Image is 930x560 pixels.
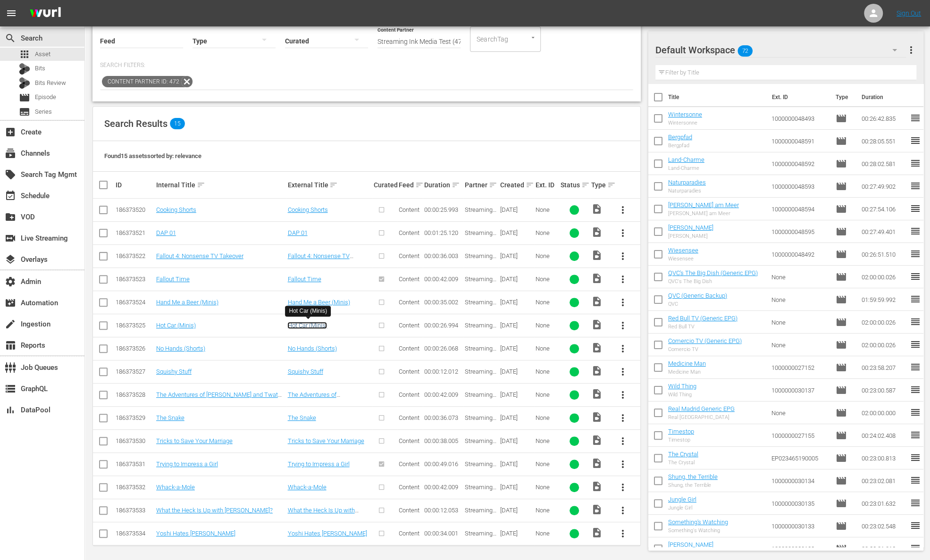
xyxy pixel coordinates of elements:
span: Episode [19,92,30,103]
span: sort [526,181,534,189]
span: Video [591,319,603,330]
div: Bergpfad [668,142,692,149]
span: reorder [909,384,921,395]
div: 186373526 [116,345,153,352]
div: 186373525 [116,322,153,329]
button: more_vert [611,268,634,291]
div: Medicine Man [668,369,706,375]
span: reorder [909,452,921,463]
span: Ingestion [5,318,16,330]
div: 00:00:38.005 [424,437,462,444]
span: reorder [909,112,921,124]
button: more_vert [611,291,634,314]
span: more_vert [617,505,628,516]
span: reorder [909,180,921,192]
a: Naturparadies [668,179,706,186]
a: Tricks to Save Your Marriage [287,437,364,444]
span: Streaming Ink Media Test [465,437,496,459]
th: Duration [855,84,912,110]
div: External Title [287,179,370,191]
td: 1000000030137 [768,379,832,401]
span: Streaming Ink Media Test [465,391,496,412]
td: 02:00:00.026 [857,266,909,288]
a: No Hands (Shorts) [156,345,205,352]
a: [PERSON_NAME] [668,541,713,548]
th: Ext. ID [766,84,829,110]
a: Comercio TV (Generic EPG) [668,337,742,344]
button: more_vert [611,384,634,406]
a: Jungle Girl [668,496,696,503]
div: None [536,322,558,329]
span: more_vert [617,435,628,447]
td: 00:24:02.408 [857,424,909,447]
span: sort [452,181,460,189]
div: Feed [399,179,421,191]
a: Something's Watching [668,518,728,526]
td: 1000000048592 [768,152,832,175]
span: Live Streaming [5,233,16,244]
button: more_vert [611,222,634,244]
div: Status [561,179,588,191]
span: Job Queues [5,362,16,373]
div: None [536,252,558,259]
span: sort [415,181,424,189]
span: Found 15 assets sorted by: relevance [104,152,201,159]
a: Yoshi Hates [PERSON_NAME] [287,530,367,537]
span: Content [399,299,419,306]
div: 00:00:36.073 [424,414,462,421]
span: Automation [5,297,16,309]
span: Episode [835,181,846,192]
span: Episode [35,92,56,102]
a: The Crystal [668,451,698,458]
div: 00:00:26.068 [424,345,462,352]
div: 186373522 [116,252,153,259]
span: reorder [909,339,921,350]
a: Fallout 4: Nonsense TV Takeover [156,252,243,259]
a: The Snake [287,414,316,421]
a: DAP 01 [287,229,307,236]
span: Content [399,229,419,236]
span: Search [5,33,16,44]
span: Content [399,322,419,329]
span: Episode [835,452,846,464]
a: Whack-a-Mole [287,484,326,491]
span: reorder [909,271,921,282]
a: Wintersonne [668,111,702,118]
a: Bergpfad [668,134,692,141]
span: more_vert [617,320,628,331]
div: None [536,368,558,375]
span: Video [591,435,603,446]
td: 1000000048591 [768,130,832,152]
span: Streaming Ink Media Test [465,229,496,251]
a: Wild Thing [668,383,696,390]
div: [DATE] [500,414,533,421]
td: 01:59:59.992 [857,288,909,311]
td: 1000000048492 [768,243,832,266]
a: Timestop [668,428,694,435]
span: Episode [835,384,846,396]
div: 186373530 [116,437,153,444]
span: reorder [909,203,921,214]
div: None [536,345,558,352]
span: Streaming Ink Media Test [465,345,496,366]
a: Real Madrid Generic EPG [668,405,735,412]
span: Overlays [5,254,16,265]
p: Search Filters: [100,61,633,69]
div: [DATE] [500,229,533,236]
td: 00:23:58.207 [857,356,909,379]
div: Default Workspace [655,37,906,63]
a: The Adventures of [PERSON_NAME] and Twat Man – Episode 1 [287,391,359,412]
div: Curated [374,181,396,189]
a: Fallout Time [156,276,190,283]
div: Real [GEOGRAPHIC_DATA] [668,414,735,420]
td: 00:27:49.902 [857,175,909,198]
span: Search Results [104,118,168,129]
div: 186373527 [116,368,153,375]
div: 186373528 [116,391,153,398]
div: Internal Title [156,179,285,191]
button: Open [528,33,537,42]
div: Comercio TV [668,346,742,352]
span: more_vert [617,297,628,308]
span: menu [6,8,17,19]
span: more_vert [905,44,916,56]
